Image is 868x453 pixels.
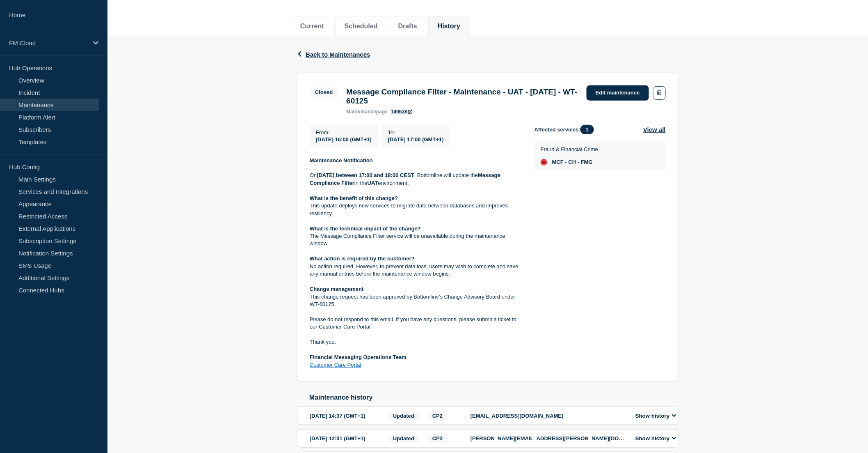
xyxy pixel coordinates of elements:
button: Show history [633,412,679,419]
h2: Maintenance history [309,394,678,401]
a: Customer Care Portal [310,362,361,368]
p: Please do not respond to this email. If you have any questions, please submit a ticket to our Cus... [310,316,521,331]
strong: What is the technical impact of the change? [310,225,421,232]
div: [DATE] 12:01 (GMT+1) [310,434,385,443]
p: On , , Bottomline will update the in the environment. [310,172,521,187]
div: [DATE] 14:37 (GMT+1) [310,411,385,421]
p: No action required. However, to prevent data loss, users may wish to complete and save any manual... [310,263,521,278]
strong: Maintenance Notification [310,157,373,163]
button: Current [300,23,324,30]
span: CP2 [427,434,448,443]
p: page [346,109,388,115]
span: [DATE] 16:00 (GMT+1) [316,136,372,143]
button: Show history [633,435,679,442]
span: Affected services: [535,125,598,134]
span: 1 [580,125,594,134]
span: CP2 [427,411,448,421]
span: Closed [310,87,338,97]
a: 149538 [391,109,412,115]
span: Updated [388,434,420,443]
strong: between 17:00 and 18:00 CEST [336,172,414,178]
span: maintenance [346,109,376,115]
p: This update deploys new services to migrate data between databases and improves resiliency. [310,202,521,217]
button: Drafts [398,23,417,30]
p: Thank you. [310,338,521,346]
span: Back to Maintenances [306,51,370,58]
p: To : [388,129,444,136]
button: Scheduled [345,23,378,30]
strong: Message Compliance Filter [310,172,502,186]
p: [EMAIL_ADDRESS][DOMAIN_NAME] [471,413,626,419]
p: Fraud & Financial Crime [541,146,598,152]
strong: [DATE] [317,172,334,178]
span: MCF - CH - FMG [552,159,593,166]
p: [PERSON_NAME][EMAIL_ADDRESS][PERSON_NAME][DOMAIN_NAME] [471,435,626,442]
strong: Financial Messaging Operations Team [310,354,407,360]
button: History [438,23,460,30]
p: The Message Compliance Filter service will be unavailable during the maintenance window. [310,232,521,248]
span: [DATE] 17:00 (GMT+1) [388,136,444,143]
span: Updated [388,411,420,421]
a: Edit maintenance [587,85,649,101]
button: Back to Maintenances [297,51,370,58]
button: View all [643,125,666,134]
strong: What action is required by the customer? [310,255,415,262]
div: down [541,159,547,166]
p: From : [316,129,372,136]
strong: Change management [310,286,363,292]
strong: UAT [368,180,378,186]
strong: What is the benefit of this change? [310,195,398,201]
p: This change request has been approved by Bottomline’s Change Advisory Board under WT-60125. [310,293,521,308]
h3: Message Compliance Filter - Maintenance - UAT - [DATE] - WT-60125 [346,87,578,106]
p: FM Cloud [9,39,88,46]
